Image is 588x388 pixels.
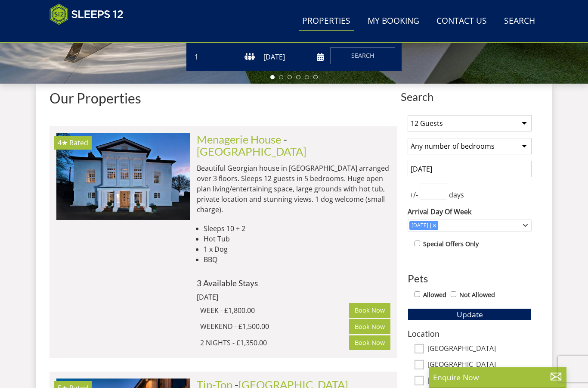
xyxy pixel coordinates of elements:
label: Not Allowed [459,290,495,300]
span: Menagerie House has a 4 star rating under the Quality in Tourism Scheme [58,138,68,147]
a: Properties [299,12,354,31]
input: Arrival Date [262,50,324,64]
a: Menagerie House [197,133,281,146]
img: Sleeps 12 [50,3,124,25]
a: Contact Us [433,12,490,31]
iframe: Customer reviews powered by Trustpilot [45,30,136,38]
p: Beautiful Georgian house in [GEOGRAPHIC_DATA] arranged over 3 floors. Sleeps 12 guests in 5 bedro... [197,163,390,215]
a: Book Now [349,335,390,350]
div: [DATE] [409,222,430,229]
div: WEEKEND - £1,500.00 [200,321,349,332]
a: Book Now [349,303,390,318]
label: [GEOGRAPHIC_DATA] [427,344,532,354]
label: Special Offers Only [423,239,479,249]
label: Allowed [423,290,446,300]
img: menagerie-holiday-home-devon-accomodation-sleeps-5.original.jpg [56,133,190,219]
h4: 3 Available Stays [197,278,390,288]
div: 2 NIGHTS - £1,350.00 [200,338,349,348]
p: Enquire Now [433,372,562,383]
label: [GEOGRAPHIC_DATA] [427,376,532,386]
span: Update [457,309,483,319]
button: Search [331,47,395,64]
span: Rated [69,138,88,147]
li: BBQ [204,254,390,265]
button: Update [408,308,532,320]
h3: Pets [408,273,532,284]
div: [DATE] [197,292,313,302]
a: My Booking [364,12,423,31]
h3: Location [408,329,532,338]
div: Combobox [408,219,532,232]
label: Arrival Day Of Week [408,207,532,217]
a: Search [501,12,538,31]
span: days [447,190,466,200]
h1: Our Properties [50,91,397,106]
span: +/- [408,190,420,200]
span: Search [351,51,374,59]
a: [GEOGRAPHIC_DATA] [197,145,306,158]
label: [GEOGRAPHIC_DATA] [427,360,532,370]
input: Arrival Date [408,161,532,177]
a: 4★ Rated [56,133,190,219]
li: Sleeps 10 + 2 [204,223,390,234]
span: Search [401,91,538,103]
li: Hot Tub [204,234,390,244]
a: Book Now [349,319,390,334]
li: 1 x Dog [204,244,390,254]
span: - [197,133,306,158]
div: WEEK - £1,800.00 [200,305,349,316]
